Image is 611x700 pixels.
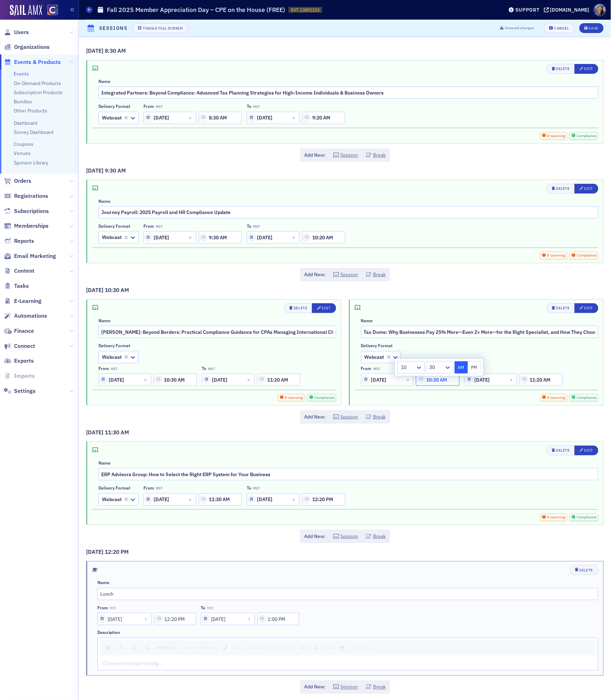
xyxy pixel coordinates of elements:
[333,413,358,421] button: Session
[554,26,569,30] div: Cancel
[103,643,112,653] div: Bold
[556,448,570,452] div: Delete
[574,303,598,313] button: Edit
[14,342,35,350] span: Connect
[14,89,63,96] a: Subscription Products
[98,366,109,371] div: From
[455,361,468,374] button: AM
[187,231,196,244] button: Close
[98,223,130,229] div: Delivery format
[4,297,41,305] a: E-Learning
[102,643,154,653] div: rdw-inline-control
[302,112,345,124] input: 00:00 AM
[97,630,120,635] div: Description
[247,223,251,229] div: To
[547,446,575,455] button: Delete
[309,643,322,653] div: rdw-link-control
[547,184,575,194] button: Delete
[574,64,598,74] button: Edit
[366,413,386,421] button: Break
[284,643,309,653] div: rdw-list-control
[584,187,593,190] div: Edit
[14,372,35,380] span: Imports
[337,643,347,653] div: Remove
[312,303,336,313] button: Edit
[199,643,217,653] a: Font Size
[333,683,358,691] button: Session
[324,643,334,653] div: Image
[14,297,41,305] span: E-Learning
[143,104,154,109] div: From
[105,429,129,436] span: 11:30 AM
[4,207,49,215] a: Subscriptions
[247,231,300,244] input: MM/DD/YYYY
[570,565,598,575] button: Delete
[291,7,320,13] span: EVT-13891233
[107,6,285,14] h1: Fall 2025 Member Appreciation Day – CPE on the House (FREE)
[98,343,130,348] div: Delivery format
[594,4,606,16] span: Profile
[284,395,303,401] span: E-Learning
[201,644,207,652] span: 14
[4,357,34,365] a: Exports
[361,343,393,348] div: Delivery format
[246,643,256,653] div: Center
[253,486,260,491] span: MST
[219,643,232,653] div: rdw-color-picker
[550,7,590,13] div: [DOMAIN_NAME]
[142,643,152,653] div: Strikethrough
[4,282,29,290] a: Tasks
[290,112,300,124] button: Close
[98,485,130,491] div: Delivery format
[156,225,162,229] span: MST
[97,638,598,670] div: rdw-wrapper
[86,167,105,174] span: [DATE]
[366,533,386,540] button: Break
[4,267,34,275] a: Content
[373,367,380,371] span: MST
[98,318,110,323] div: Name
[97,613,152,625] input: MM/DD/YYYY
[187,112,196,124] button: Close
[155,643,197,653] div: rdw-dropdown
[366,271,386,278] button: Break
[4,237,34,245] a: Reports
[14,192,48,200] span: Registrations
[14,312,47,320] span: Automations
[361,374,414,386] input: MM/DD/YYYY
[366,151,386,159] button: Break
[362,643,372,653] div: Redo
[4,192,48,200] a: Registrations
[322,306,330,310] div: Edit
[105,167,126,174] span: 9:30 AM
[505,25,534,31] span: Unsaved changes
[519,374,562,386] input: 00:00 AM
[86,429,105,436] span: [DATE]
[547,253,566,258] span: E-Learning
[576,133,597,139] span: Compliance
[14,43,50,51] span: Organizations
[14,28,29,36] span: Users
[294,306,307,310] div: Delete
[202,374,255,386] input: MM/DD/YYYY
[284,303,313,313] button: Delete
[143,493,196,506] input: MM/DD/YYYY
[201,613,255,625] input: MM/DD/YYYY
[143,485,154,491] div: From
[253,105,260,109] span: MST
[556,187,570,190] div: Delete
[14,267,34,275] span: Content
[4,58,61,66] a: Events & Products
[259,643,269,653] div: Right
[97,605,108,610] div: From
[361,318,373,323] div: Name
[464,374,517,386] input: MM/DD/YYYY
[257,613,299,625] input: 00:00 AM
[574,446,598,455] button: Edit
[142,374,151,386] button: Close
[98,104,130,109] div: Delivery format
[507,374,517,386] button: Close
[247,485,251,491] div: To
[14,237,34,245] span: Reports
[350,643,360,653] div: Undo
